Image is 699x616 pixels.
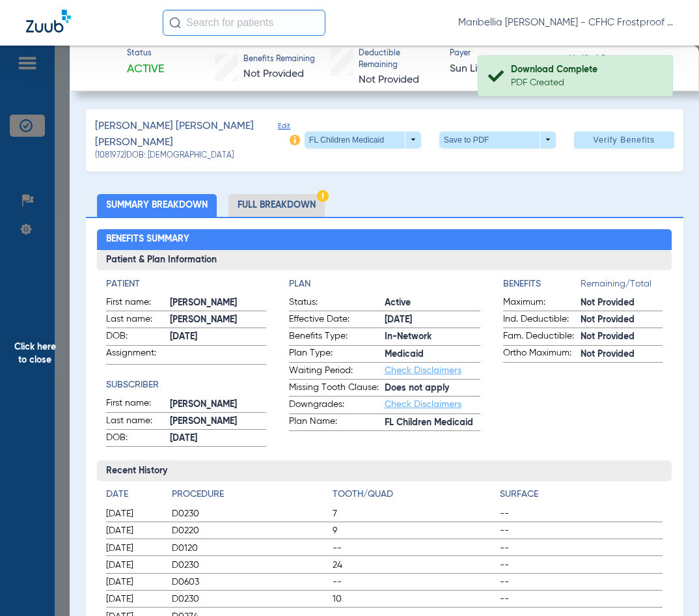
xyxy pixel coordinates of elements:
[106,397,170,412] span: First name:
[95,150,234,162] span: (1081972) DOB: [DEMOGRAPHIC_DATA]
[170,313,266,327] span: [PERSON_NAME]
[97,194,217,217] li: Summary Breakdown
[450,61,558,77] span: Sun Life/Dentaquest - AI
[97,229,672,250] h2: Benefits Summary
[163,10,325,36] input: Search for patients
[503,313,581,328] span: Ind. Deductible:
[500,524,663,537] span: --
[106,542,161,555] span: [DATE]
[172,507,328,520] span: D0230
[106,329,170,345] span: DOB:
[106,431,170,447] span: DOB:
[169,17,181,29] img: Search Icon
[106,378,266,392] h4: Subscriber
[290,135,300,145] img: info-icon
[289,277,480,291] h4: Plan
[172,559,328,572] span: D0230
[26,10,71,33] img: Zuub Logo
[581,296,663,310] span: Not Provided
[385,313,480,327] span: [DATE]
[243,69,304,79] span: Not Provided
[97,250,672,271] h3: Patient & Plan Information
[278,122,290,150] span: Edit
[170,398,266,412] span: [PERSON_NAME]
[500,559,663,572] span: --
[458,16,673,29] span: Maribellia [PERSON_NAME] - CFHC Frostproof Dental
[511,63,661,76] div: Download Complete
[170,432,266,445] span: [DATE]
[95,119,262,150] span: [PERSON_NAME] [PERSON_NAME] [PERSON_NAME]
[503,277,581,291] h4: Benefits
[305,132,421,148] button: FL Children Medicaid
[106,524,161,537] span: [DATE]
[333,559,495,572] span: 24
[97,460,672,481] h3: Recent History
[289,364,385,380] span: Waiting Period:
[172,576,328,589] span: D0603
[106,593,161,606] span: [DATE]
[359,48,439,71] span: Deductible Remaining
[170,330,266,344] span: [DATE]
[289,415,385,430] span: Plan Name:
[106,346,170,364] span: Assignment:
[569,54,678,66] span: Verified On
[333,542,495,555] span: --
[503,296,581,311] span: Maximum:
[385,330,480,344] span: In-Network
[581,348,663,361] span: Not Provided
[574,132,674,148] button: Verify Benefits
[172,542,328,555] span: D0120
[511,76,661,89] div: PDF Created
[333,576,495,589] span: --
[289,313,385,328] span: Effective Date:
[500,488,663,506] app-breakdown-title: Surface
[385,400,461,409] a: Check Disclaimers
[289,329,385,345] span: Benefits Type:
[106,296,170,311] span: First name:
[581,313,663,327] span: Not Provided
[450,48,558,60] span: Payer
[500,488,663,501] h4: Surface
[503,329,581,345] span: Fam. Deductible:
[333,507,495,520] span: 7
[503,277,581,296] app-breakdown-title: Benefits
[500,542,663,555] span: --
[385,416,480,430] span: FL Children Medicaid
[439,132,556,148] button: Save to PDF
[634,553,699,616] iframe: Chat Widget
[106,313,170,328] span: Last name:
[106,507,161,520] span: [DATE]
[289,346,385,362] span: Plan Type:
[106,488,161,506] app-breakdown-title: Date
[500,593,663,606] span: --
[385,348,480,361] span: Medicaid
[333,593,495,606] span: 10
[106,576,161,589] span: [DATE]
[172,488,328,501] h4: Procedure
[500,576,663,589] span: --
[359,75,419,85] span: Not Provided
[106,488,161,501] h4: Date
[500,507,663,520] span: --
[106,559,161,572] span: [DATE]
[333,488,495,506] app-breakdown-title: Tooth/Quad
[106,277,266,291] h4: Patient
[503,346,581,362] span: Ortho Maximum:
[385,382,480,395] span: Does not apply
[289,398,385,413] span: Downgrades:
[385,296,480,310] span: Active
[127,48,164,60] span: Status
[593,135,655,145] span: Verify Benefits
[317,190,329,202] img: Hazard
[581,330,663,344] span: Not Provided
[172,488,328,506] app-breakdown-title: Procedure
[333,524,495,537] span: 9
[170,296,266,310] span: [PERSON_NAME]
[170,415,266,428] span: [PERSON_NAME]
[333,488,495,501] h4: Tooth/Quad
[172,524,328,537] span: D0220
